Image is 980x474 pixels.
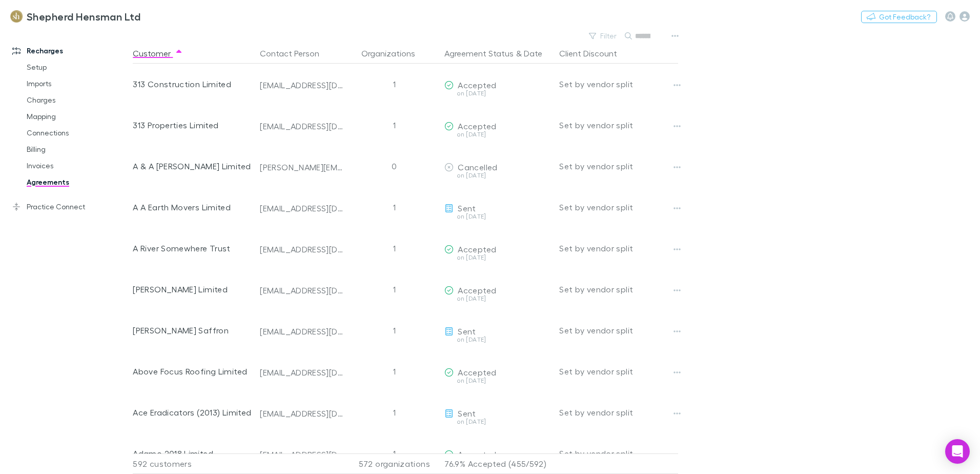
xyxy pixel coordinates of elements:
[16,174,138,190] a: Agreements
[10,10,23,23] img: Shepherd Hensman Ltd's Logo
[133,105,252,146] div: 313 Properties Limited
[260,326,344,337] div: [EMAIL_ADDRESS][DOMAIN_NAME]
[458,367,496,377] span: Accepted
[444,172,551,179] div: on [DATE]
[458,326,476,336] span: Sent
[133,453,256,474] div: 592 customers
[16,75,138,92] a: Imports
[133,228,252,269] div: A River Somewhere Trust
[444,131,551,137] div: on [DATE]
[361,43,427,64] button: Organizations
[348,187,440,228] div: 1
[133,269,252,310] div: [PERSON_NAME] Limited
[260,121,344,131] div: [EMAIL_ADDRESS][DOMAIN_NAME]
[559,310,678,351] div: Set by vendor split
[260,285,344,295] div: [EMAIL_ADDRESS][DOMAIN_NAME]
[458,285,496,295] span: Accepted
[559,228,678,269] div: Set by vendor split
[524,43,542,64] button: Date
[348,351,440,392] div: 1
[444,378,551,384] div: on [DATE]
[133,43,183,64] button: Customer
[260,203,344,213] div: [EMAIL_ADDRESS][DOMAIN_NAME]
[348,146,440,187] div: 0
[16,92,138,108] a: Charges
[559,433,678,474] div: Set by vendor split
[133,64,252,105] div: 313 Construction Limited
[458,408,476,418] span: Sent
[133,146,252,187] div: A & A [PERSON_NAME] Limited
[444,43,551,64] div: &
[444,337,551,343] div: on [DATE]
[16,141,138,157] a: Billing
[559,146,678,187] div: Set by vendor split
[945,439,970,464] div: Open Intercom Messenger
[348,64,440,105] div: 1
[16,125,138,141] a: Connections
[16,59,138,75] a: Setup
[458,162,497,172] span: Cancelled
[260,449,344,460] div: [EMAIL_ADDRESS][DOMAIN_NAME]
[2,199,138,215] a: Practice Connect
[458,203,476,213] span: Sent
[559,269,678,310] div: Set by vendor split
[444,454,551,473] p: 76.9% Accepted (455/592)
[458,121,496,131] span: Accepted
[559,351,678,392] div: Set by vendor split
[16,108,138,125] a: Mapping
[348,105,440,146] div: 1
[2,43,138,59] a: Recharges
[260,367,344,378] div: [EMAIL_ADDRESS][DOMAIN_NAME]
[458,80,496,90] span: Accepted
[348,310,440,351] div: 1
[260,162,344,172] div: [PERSON_NAME][EMAIL_ADDRESS][DOMAIN_NAME]
[348,228,440,269] div: 1
[559,64,678,105] div: Set by vendor split
[133,351,252,392] div: Above Focus Roofing Limited
[559,392,678,433] div: Set by vendor split
[559,43,629,64] button: Client Discount
[458,244,496,254] span: Accepted
[348,269,440,310] div: 1
[559,187,678,228] div: Set by vendor split
[4,4,147,29] a: Shepherd Hensman Ltd
[260,244,344,254] div: [EMAIL_ADDRESS][DOMAIN_NAME]
[584,30,623,42] button: Filter
[16,157,138,174] a: Invoices
[348,392,440,433] div: 1
[444,213,551,220] div: on [DATE]
[444,90,551,96] div: on [DATE]
[133,392,252,433] div: Ace Eradicators (2013) Limited
[260,80,344,90] div: [EMAIL_ADDRESS][DOMAIN_NAME]
[133,310,252,351] div: [PERSON_NAME] Saffron
[458,449,496,459] span: Accepted
[444,43,514,64] button: Agreement Status
[348,433,440,474] div: 1
[348,453,440,474] div: 572 organizations
[27,10,140,23] h3: Shepherd Hensman Ltd
[133,187,252,228] div: A A Earth Movers Limited
[559,105,678,146] div: Set by vendor split
[444,295,551,302] div: on [DATE]
[260,408,344,419] div: [EMAIL_ADDRESS][DOMAIN_NAME]
[260,43,332,64] button: Contact Person
[444,254,551,261] div: on [DATE]
[861,11,937,23] button: Got Feedback?
[133,433,252,474] div: Adamo 2018 Limited
[444,419,551,425] div: on [DATE]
